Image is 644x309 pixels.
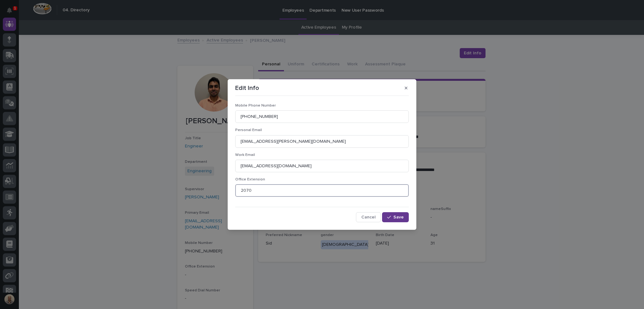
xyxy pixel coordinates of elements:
span: Save [393,215,404,219]
p: Edit Info [235,84,259,92]
span: Personal Email [235,128,262,132]
button: Save [382,212,409,222]
span: Mobile Phone Number [235,104,276,108]
span: Work Email [235,153,255,157]
button: Cancel [356,212,381,222]
span: Office Extension [235,178,265,181]
span: Cancel [361,215,375,219]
